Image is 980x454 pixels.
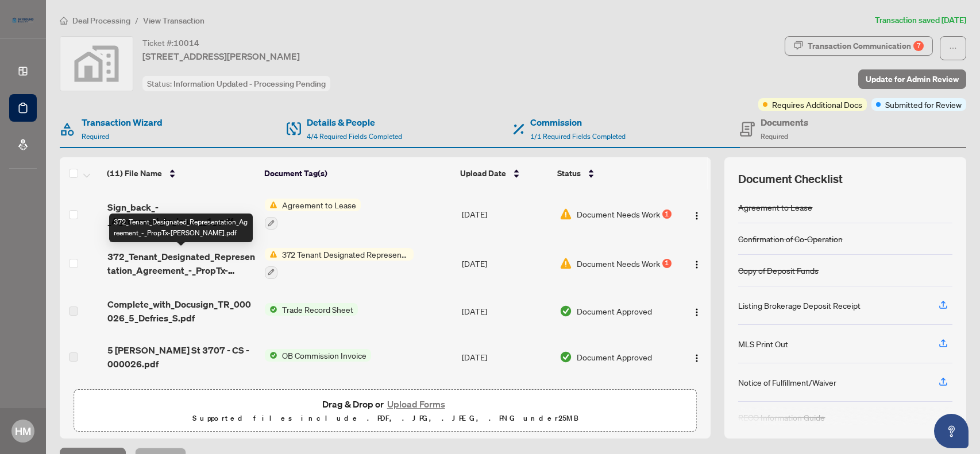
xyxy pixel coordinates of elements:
[772,98,862,111] span: Requires Additional Docs
[277,199,361,211] span: Agreement to Lease
[173,38,199,48] span: 10014
[107,343,256,371] span: 5 [PERSON_NAME] St 3707 - CS - 000026.pdf
[688,348,706,366] button: Logo
[885,98,962,111] span: Submitted for Review
[530,115,626,129] h4: Commission
[858,69,966,89] button: Update for Admin Review
[9,14,37,26] img: logo
[107,297,256,325] span: Complete_with_Docusign_TR_000026_5_Defries_S.pdf
[60,37,133,91] img: svg%3e
[277,303,358,316] span: Trade Record Sheet
[456,157,553,189] th: Upload Date
[265,199,361,230] button: Status IconAgreement to Lease
[949,44,957,52] span: ellipsis
[277,248,414,261] span: 372 Tenant Designated Representation Agreement with Company Schedule A
[322,397,449,412] span: Drag & Drop or
[143,15,205,26] span: View Transaction
[692,308,701,317] img: Logo
[265,349,371,362] button: Status IconOB Commission Invoice
[265,248,414,279] button: Status Icon372 Tenant Designated Representation Agreement with Company Schedule A
[81,412,689,425] p: Supported files include .PDF, .JPG, .JPEG, .PNG under 25 MB
[688,205,706,223] button: Logo
[307,132,402,141] span: 4/4 Required Fields Completed
[761,115,808,129] h4: Documents
[688,302,706,320] button: Logo
[265,303,277,316] img: Status Icon
[738,337,788,350] div: MLS Print Out
[560,208,572,220] img: Document Status
[530,132,626,141] span: 1/1 Required Fields Completed
[553,157,674,189] th: Status
[577,257,660,270] span: Document Needs Work
[109,214,253,242] div: 372_Tenant_Designated_Representation_Agreement_-_PropTx-[PERSON_NAME].pdf
[107,167,162,180] span: (11) File Name
[135,14,138,27] li: /
[265,349,277,362] img: Status Icon
[560,305,572,317] img: Document Status
[457,288,555,334] td: [DATE]
[692,354,701,363] img: Logo
[107,200,256,228] span: Sign_back_-_Agreement_to_lease__1_.pdf
[173,79,326,89] span: Information Updated - Processing Pending
[307,115,402,129] h4: Details & People
[142,36,199,49] div: Ticket #:
[277,349,371,362] span: OB Commission Invoice
[738,232,843,245] div: Confirmation of Co-Operation
[260,157,456,189] th: Document Tag(s)
[662,259,672,268] div: 1
[457,334,555,380] td: [DATE]
[265,248,277,261] img: Status Icon
[785,36,933,56] button: Transaction Communication7
[107,250,256,277] span: 372_Tenant_Designated_Representation_Agreement_-_PropTx-[PERSON_NAME].pdf
[265,199,277,211] img: Status Icon
[692,260,701,269] img: Logo
[866,70,959,88] span: Update for Admin Review
[82,115,163,129] h4: Transaction Wizard
[577,305,652,317] span: Document Approved
[560,351,572,363] img: Document Status
[384,397,449,412] button: Upload Forms
[82,132,109,141] span: Required
[738,201,812,214] div: Agreement to Lease
[761,132,788,141] span: Required
[577,351,652,363] span: Document Approved
[460,167,506,180] span: Upload Date
[934,414,969,448] button: Open asap
[142,76,330,91] div: Status:
[265,303,358,316] button: Status IconTrade Record Sheet
[560,257,572,270] img: Document Status
[15,423,31,439] span: HM
[457,380,555,429] td: [DATE]
[557,167,581,180] span: Status
[808,37,924,55] div: Transaction Communication
[913,41,924,51] div: 7
[688,254,706,273] button: Logo
[738,171,843,187] span: Document Checklist
[457,239,555,288] td: [DATE]
[738,299,861,312] div: Listing Brokerage Deposit Receipt
[74,390,696,432] span: Drag & Drop orUpload FormsSupported files include .PDF, .JPG, .JPEG, .PNG under25MB
[72,15,130,26] span: Deal Processing
[738,264,819,277] div: Copy of Deposit Funds
[875,14,966,27] article: Transaction saved [DATE]
[662,209,672,219] div: 1
[738,376,836,389] div: Notice of Fulfillment/Waiver
[102,157,259,189] th: (11) File Name
[60,17,68,25] span: home
[457,189,555,239] td: [DATE]
[692,211,701,220] img: Logo
[142,49,300,63] span: [STREET_ADDRESS][PERSON_NAME]
[577,208,660,220] span: Document Needs Work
